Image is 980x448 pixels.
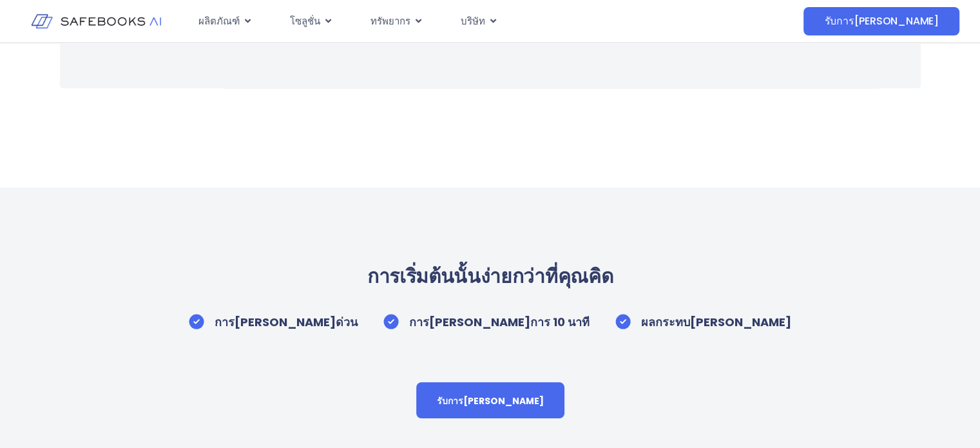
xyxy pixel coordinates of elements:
[367,262,613,290] font: การเริ่มต้นนั้นง่ายกว่าที่คุณคิด
[188,9,745,34] nav: เมนู
[437,394,544,407] font: รับการ[PERSON_NAME]
[461,14,485,28] font: บริษัท
[188,9,745,34] div: สลับเมนู
[409,314,590,330] font: การ[PERSON_NAME]การ 10 นาที
[215,314,358,330] font: การ[PERSON_NAME]ด่วน
[641,314,791,330] font: ผลกระทบ[PERSON_NAME]
[824,14,938,28] font: รับการ[PERSON_NAME]
[803,7,959,35] a: รับการ[PERSON_NAME]
[198,14,240,28] font: ผลิตภัณฑ์
[370,14,410,28] font: ทรัพยากร
[416,382,564,418] a: รับการ[PERSON_NAME]
[290,14,320,28] font: โซลูชั่น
